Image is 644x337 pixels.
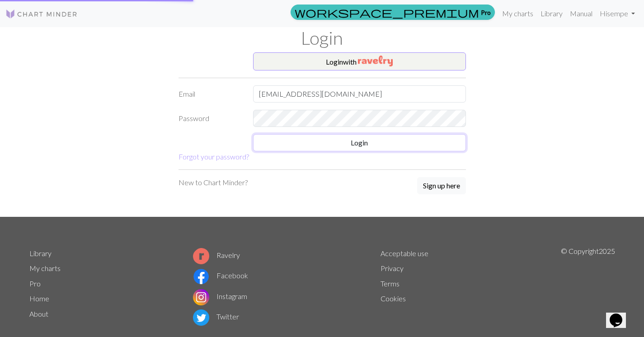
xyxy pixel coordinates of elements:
a: Forgot your password? [179,152,249,161]
a: Cookies [381,294,406,303]
img: Ravelry logo [193,248,209,264]
a: Instagram [193,292,247,300]
a: My charts [498,5,537,23]
a: Privacy [381,264,404,272]
a: Acceptable use [381,249,428,257]
img: Instagram logo [193,289,209,305]
img: Ravelry [358,56,393,66]
a: Home [29,294,49,303]
span: workspace_premium [295,6,479,19]
p: © Copyright 2025 [561,246,615,328]
a: Manual [566,5,596,23]
a: Twitter [193,312,239,321]
a: About [29,309,48,318]
iframe: chat widget [606,301,635,328]
button: Sign up here [417,177,466,194]
label: Email [173,85,248,103]
a: Pro [29,279,41,288]
button: Login [253,134,466,151]
a: Hisempe [596,5,639,23]
a: Facebook [193,271,248,280]
a: Ravelry [193,251,240,259]
h1: Login [24,27,620,49]
img: Facebook logo [193,268,209,285]
a: My charts [29,264,61,272]
button: Loginwith [253,52,466,70]
a: Sign up here [417,177,466,195]
a: Terms [381,279,400,288]
a: Library [537,5,566,23]
label: Password [173,110,248,127]
a: Pro [291,5,495,20]
img: Logo [5,9,78,19]
img: Twitter logo [193,309,209,326]
p: New to Chart Minder? [179,177,248,188]
a: Library [29,249,52,257]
